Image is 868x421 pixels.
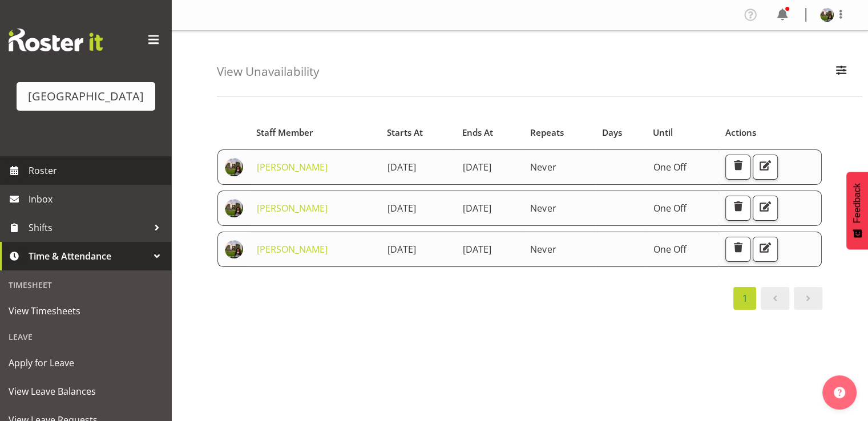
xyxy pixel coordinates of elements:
span: Inbox [29,191,165,208]
button: Edit Unavailability [753,237,778,262]
a: View Leave Balances [3,377,168,406]
button: Edit Unavailability [753,196,778,221]
span: One Off [653,161,687,173]
button: Delete Unavailability [725,237,750,262]
div: [GEOGRAPHIC_DATA] [28,88,144,105]
span: Staff Member [256,126,313,139]
span: Days [602,126,622,139]
span: View Leave Balances [9,383,163,400]
span: Roster [29,162,165,179]
button: Feedback - Show survey [846,172,868,249]
span: One Off [653,243,687,256]
img: valerie-donaldson30b84046e2fb4b3171eb6bf86b7ff7f4.png [225,158,243,176]
span: Time & Attendance [29,248,148,265]
span: [DATE] [387,161,415,173]
h4: View Unavailability [217,65,319,78]
img: valerie-donaldson30b84046e2fb4b3171eb6bf86b7ff7f4.png [225,199,243,217]
span: Apply for Leave [9,354,163,371]
span: [DATE] [387,202,415,214]
span: Starts At [387,126,423,139]
span: Feedback [852,183,862,223]
span: Never [530,202,556,214]
div: Timesheet [3,273,168,297]
button: Delete Unavailability [725,155,750,180]
img: valerie-donaldson30b84046e2fb4b3171eb6bf86b7ff7f4.png [820,8,834,22]
a: [PERSON_NAME] [257,243,328,256]
span: [DATE] [463,202,491,214]
span: One Off [653,202,687,214]
a: View Timesheets [3,297,168,325]
button: Edit Unavailability [753,155,778,180]
a: [PERSON_NAME] [257,161,328,173]
span: [DATE] [387,243,415,256]
span: Never [530,161,556,173]
img: help-xxl-2.png [834,387,845,398]
span: [DATE] [463,243,491,256]
span: [DATE] [463,161,491,173]
span: Never [530,243,556,256]
span: Ends At [462,126,493,139]
img: valerie-donaldson30b84046e2fb4b3171eb6bf86b7ff7f4.png [225,240,243,258]
button: Filter Employees [829,59,853,84]
span: Actions [725,126,756,139]
span: Repeats [530,126,564,139]
a: [PERSON_NAME] [257,202,328,214]
div: Leave [3,325,168,349]
button: Delete Unavailability [725,196,750,221]
span: Until [653,126,673,139]
span: View Timesheets [9,302,163,319]
span: Shifts [29,219,148,236]
img: Rosterit website logo [9,29,103,51]
a: Apply for Leave [3,349,168,377]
